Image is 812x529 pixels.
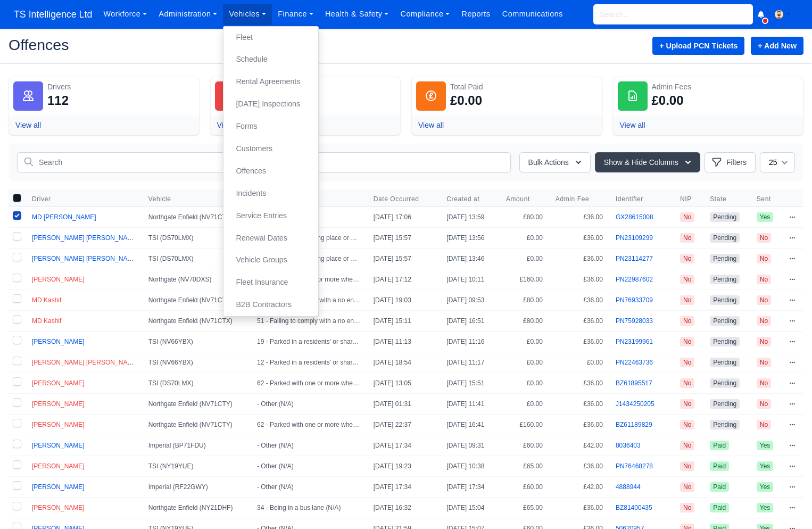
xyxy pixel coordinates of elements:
td: £36.00 [549,207,609,228]
td: [DATE] 09:53 [440,290,500,311]
a: View all [620,121,645,129]
a: 8036403 [616,442,641,449]
a: Workforce [97,4,153,24]
td: [DATE] 19:23 [367,456,441,477]
span: No [757,275,771,284]
span: Identifier [616,195,643,203]
span: No [757,378,771,388]
td: [DATE] 16:32 [367,498,441,518]
a: [PERSON_NAME] [32,400,85,408]
td: Northgate Enfield (NV71CTX) [142,311,251,332]
td: 12 - Parked in a residents’ or shared use parking place or zone without a valid virtual permit or... [251,352,367,373]
button: Identifier [616,195,652,203]
td: £0.00 [500,249,549,269]
input: Search [17,152,511,172]
span: [PERSON_NAME] [32,379,85,387]
td: £36.00 [549,249,609,269]
td: £0.00 [500,394,549,415]
a: MD Kashif [32,317,61,325]
a: [PERSON_NAME] [32,421,85,428]
a: BZ61189829 [616,421,652,428]
td: £65.00 [500,498,549,518]
button: Date Occurred [374,195,428,203]
a: Administration [153,4,223,24]
span: No [680,337,694,346]
td: [DATE] 13:56 [440,228,500,249]
td: [DATE] 15:11 [367,311,441,332]
td: £36.00 [549,373,609,394]
a: J1434250205 [616,400,654,408]
a: [PERSON_NAME] [32,338,85,345]
span: pending [710,212,740,222]
span: MD [PERSON_NAME] [32,213,96,221]
a: B2B Contractors [228,294,314,316]
a: Finance [272,4,319,24]
span: Created at [446,195,479,203]
a: Health & Safety [319,4,395,24]
td: [DATE] 13:59 [440,207,500,228]
span: No [757,337,771,346]
td: £80.00 [500,311,549,332]
td: £0.00 [500,228,549,249]
td: - Other (N/A) [251,477,367,498]
td: £36.00 [549,415,609,435]
span: pending [710,254,740,263]
span: No [757,358,771,367]
div: Admin Fees [652,81,799,92]
span: Paid [710,482,729,492]
span: No [757,399,771,409]
td: £36.00 [549,394,609,415]
span: No [757,295,771,305]
td: £65.00 [500,456,549,477]
div: Not credited PCNs [249,81,396,92]
a: [DATE] Inspections [228,93,314,115]
a: [PERSON_NAME] [32,442,85,449]
td: [DATE] 17:06 [367,207,441,228]
a: Fleet [228,27,314,49]
td: Northgate Enfield (NY21DHF) [142,498,251,518]
span: TS Intelligence Ltd [9,4,97,25]
span: No [680,482,694,492]
span: NIP [680,195,697,203]
td: [DATE] 16:41 [440,415,500,435]
a: Service Entries [228,205,314,227]
span: MD Kashif [32,296,61,304]
td: £36.00 [549,456,609,477]
span: pending [710,337,740,346]
td: Northgate Enfield (NV71CTY) [142,394,251,415]
span: No [680,399,694,409]
a: [PERSON_NAME] [PERSON_NAME] [32,255,139,262]
a: PN23114277 [616,255,653,262]
a: [PERSON_NAME] [32,504,85,511]
span: [PERSON_NAME] [PERSON_NAME] [32,234,139,242]
td: £0.00 [500,352,549,373]
span: Paid [710,441,729,450]
a: PN76933709 [616,296,653,304]
td: [DATE] 17:34 [367,477,441,498]
span: No [757,233,771,243]
button: Amount [506,195,538,203]
span: Sent [757,195,776,203]
a: Communications [496,4,569,24]
td: [DATE] 16:51 [440,311,500,332]
td: [DATE] 15:57 [367,249,441,269]
a: View all [217,121,243,129]
h2: Offences [9,37,398,52]
td: £42.00 [549,477,609,498]
span: Yes [757,441,774,450]
a: View all [15,121,41,129]
span: Vehicle [148,195,244,203]
td: Northgate Enfield (NV71CTY) [142,415,251,435]
td: £60.00 [500,477,549,498]
a: Schedule [228,48,314,71]
td: 62 - Parked with one or more wheels on or over a footpath or any part of a road other than a carr... [251,415,367,435]
button: Bulk Actions [519,152,591,172]
a: Incidents [228,183,314,205]
td: Northgate (NV70DXS) [142,269,251,290]
td: [DATE] 15:04 [440,498,500,518]
a: View all [418,121,444,129]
